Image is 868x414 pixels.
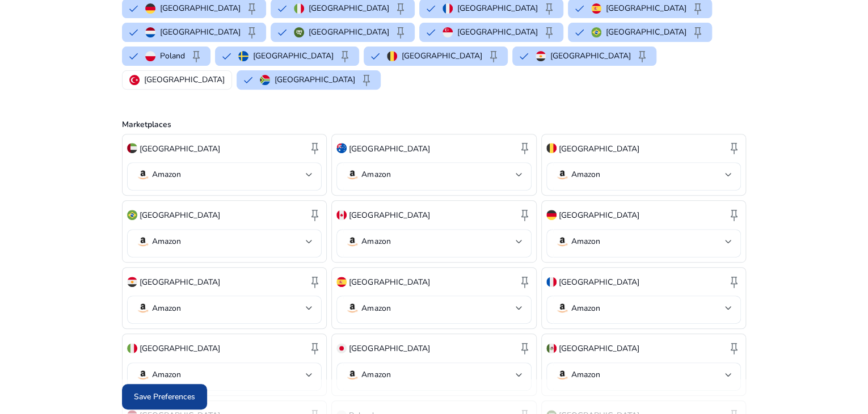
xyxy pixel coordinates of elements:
p: Amazon [361,303,390,314]
p: Amazon [152,236,181,247]
img: amazon.svg [345,168,359,181]
img: nl.svg [145,27,155,37]
p: [GEOGRAPHIC_DATA] [309,2,389,14]
img: amazon.svg [136,301,150,315]
p: [GEOGRAPHIC_DATA] [144,74,225,86]
span: keep [727,341,741,355]
p: Amazon [361,236,390,247]
p: [GEOGRAPHIC_DATA] [140,143,220,155]
p: [GEOGRAPHIC_DATA] [349,209,429,221]
span: keep [518,275,532,289]
img: es.svg [336,277,347,287]
p: [GEOGRAPHIC_DATA] [349,143,429,155]
img: ae.svg [127,143,137,153]
span: keep [727,275,741,289]
p: Amazon [152,303,181,314]
p: [GEOGRAPHIC_DATA] [349,343,429,354]
span: Save Preferences [134,391,195,403]
p: [GEOGRAPHIC_DATA] [140,343,220,354]
img: br.svg [127,210,137,220]
p: [GEOGRAPHIC_DATA] [160,2,241,14]
p: Poland [160,50,185,62]
img: sa.svg [294,27,304,37]
span: keep [635,49,649,63]
img: fr.svg [546,277,557,287]
img: sg.svg [443,27,453,37]
span: keep [542,26,556,39]
p: Amazon [571,236,600,247]
img: amazon.svg [555,301,569,315]
p: [GEOGRAPHIC_DATA] [550,50,631,62]
img: be.svg [387,51,397,61]
span: keep [542,2,556,15]
img: br.svg [591,27,601,37]
span: keep [727,141,741,155]
span: keep [360,73,373,87]
span: keep [308,208,322,222]
p: Amazon [361,370,390,380]
img: amazon.svg [345,301,359,315]
img: amazon.svg [136,168,150,181]
img: za.svg [260,75,270,85]
p: [GEOGRAPHIC_DATA] [160,26,241,38]
img: amazon.svg [136,368,150,382]
p: [GEOGRAPHIC_DATA] [559,343,639,354]
p: [GEOGRAPHIC_DATA] [559,209,639,221]
p: Amazon [571,170,600,180]
span: keep [189,49,203,63]
p: [GEOGRAPHIC_DATA] [140,276,220,288]
span: keep [245,26,259,39]
img: eg.svg [127,277,137,287]
span: keep [518,341,532,355]
img: it.svg [127,343,137,353]
span: keep [308,341,322,355]
img: mx.svg [546,343,557,353]
img: se.svg [238,51,248,61]
img: pl.svg [145,51,155,61]
span: keep [338,49,352,63]
span: keep [518,141,532,155]
p: [GEOGRAPHIC_DATA] [275,74,355,86]
img: amazon.svg [555,368,569,382]
span: keep [308,141,322,155]
img: fr.svg [443,3,453,14]
span: keep [394,2,407,15]
img: jp.svg [336,343,347,353]
p: [GEOGRAPHIC_DATA] [309,26,389,38]
p: [GEOGRAPHIC_DATA] [457,26,538,38]
p: [GEOGRAPHIC_DATA] [606,2,686,14]
p: [GEOGRAPHIC_DATA] [349,276,429,288]
p: [GEOGRAPHIC_DATA] [606,26,686,38]
img: de.svg [145,3,155,14]
p: Marketplaces [122,119,746,130]
span: keep [691,2,705,15]
img: es.svg [591,3,601,14]
img: tr.svg [129,75,140,85]
span: keep [245,2,259,15]
img: amazon.svg [555,235,569,248]
span: keep [691,26,705,39]
p: [GEOGRAPHIC_DATA] [559,143,639,155]
img: it.svg [294,3,304,14]
span: keep [518,208,532,222]
img: de.svg [546,210,557,220]
button: Save Preferences [122,384,207,409]
p: Amazon [152,170,181,180]
span: keep [487,49,500,63]
img: amazon.svg [345,368,359,382]
p: [GEOGRAPHIC_DATA] [457,2,538,14]
p: Amazon [361,170,390,180]
img: eg.svg [536,51,546,61]
p: [GEOGRAPHIC_DATA] [140,209,220,221]
span: keep [727,208,741,222]
p: Amazon [152,370,181,380]
img: be.svg [546,143,557,153]
p: [GEOGRAPHIC_DATA] [253,50,334,62]
p: [GEOGRAPHIC_DATA] [559,276,639,288]
p: [GEOGRAPHIC_DATA] [402,50,482,62]
span: keep [308,275,322,289]
p: Amazon [571,303,600,314]
img: au.svg [336,143,347,153]
img: amazon.svg [136,235,150,248]
img: amazon.svg [555,168,569,181]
